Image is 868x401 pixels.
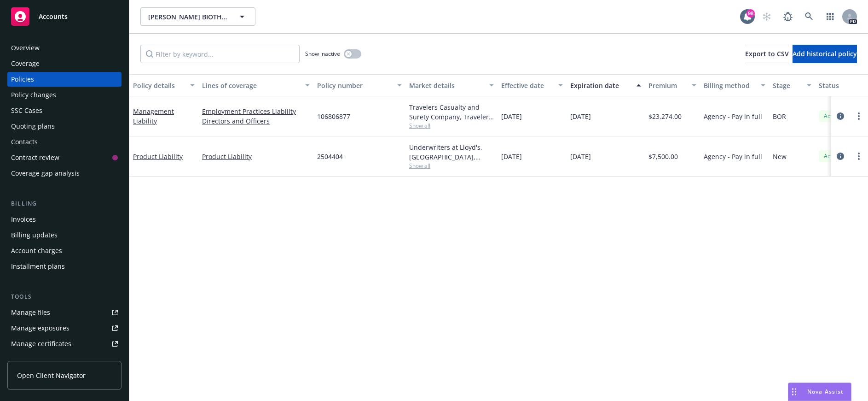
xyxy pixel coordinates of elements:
[7,243,122,258] a: Account charges
[11,352,54,367] div: Manage BORs
[793,49,857,58] span: Add historical policy
[700,74,769,96] button: Billing method
[11,41,40,55] div: Overview
[800,7,818,26] a: Search
[758,7,776,26] a: Start snowing
[645,74,700,96] button: Premium
[409,102,494,122] div: Travelers Casualty and Surety Company, Travelers Insurance
[822,112,841,120] span: Active
[501,81,553,90] div: Effective date
[498,74,567,96] button: Effective date
[313,74,405,96] button: Policy number
[7,352,122,367] a: Manage BORs
[7,199,122,208] div: Billing
[11,72,34,87] div: Policies
[648,112,682,121] span: $23,274.00
[821,7,839,26] a: Switch app
[133,152,183,161] a: Product Liability
[409,162,494,170] span: Show all
[11,243,62,258] div: Account charges
[148,12,228,22] span: [PERSON_NAME] BIOTHERAPEUTICS INC
[788,383,800,401] div: Drag to move
[7,292,122,301] div: Tools
[140,45,300,63] input: Filter by keyword...
[570,152,591,161] span: [DATE]
[567,74,645,96] button: Expiration date
[39,13,68,20] span: Accounts
[835,111,846,122] a: circleInformation
[11,119,55,134] div: Quoting plans
[648,152,678,161] span: $7,500.00
[822,152,841,160] span: Active
[7,150,122,165] a: Contract review
[793,45,857,63] button: Add historical policy
[11,135,38,149] div: Contacts
[746,9,755,18] div: 98
[7,321,122,336] a: Manage exposures
[133,81,185,90] div: Policy details
[773,112,786,121] span: BOR
[7,336,122,351] a: Manage certificates
[7,305,122,320] a: Manage files
[409,122,494,130] span: Show all
[7,56,122,71] a: Coverage
[745,45,789,63] button: Export to CSV
[140,7,255,26] button: [PERSON_NAME] BIOTHERAPEUTICS INC
[11,166,80,181] div: Coverage gap analysis
[409,142,494,162] div: Underwriters at Lloyd's, [GEOGRAPHIC_DATA], [PERSON_NAME] of [GEOGRAPHIC_DATA]
[7,88,122,102] a: Policy changes
[202,116,310,126] a: Directors and Officers
[11,103,42,118] div: SSC Cases
[7,135,122,149] a: Contacts
[7,166,122,181] a: Coverage gap analysis
[11,56,40,71] div: Coverage
[7,119,122,134] a: Quoting plans
[202,106,310,116] a: Employment Practices Liability
[501,152,522,161] span: [DATE]
[7,212,122,227] a: Invoices
[704,81,755,90] div: Billing method
[11,150,59,165] div: Contract review
[570,112,591,121] span: [DATE]
[7,228,122,242] a: Billing updates
[133,107,174,125] a: Management Liability
[501,112,522,121] span: [DATE]
[405,74,498,96] button: Market details
[704,112,762,121] span: Agency - Pay in full
[807,388,844,395] span: Nova Assist
[409,81,484,90] div: Market details
[853,111,864,122] a: more
[11,321,69,336] div: Manage exposures
[704,152,762,161] span: Agency - Pay in full
[570,81,631,90] div: Expiration date
[17,371,86,380] span: Open Client Navigator
[11,259,65,274] div: Installment plans
[129,74,198,96] button: Policy details
[7,4,122,29] a: Accounts
[745,49,789,58] span: Export to CSV
[7,259,122,274] a: Installment plans
[11,228,58,242] div: Billing updates
[835,151,846,162] a: circleInformation
[317,81,392,90] div: Policy number
[202,81,300,90] div: Lines of coverage
[11,305,50,320] div: Manage files
[769,74,815,96] button: Stage
[773,81,801,90] div: Stage
[648,81,686,90] div: Premium
[202,152,310,161] a: Product Liability
[788,383,851,401] button: Nova Assist
[773,152,787,161] span: New
[7,72,122,87] a: Policies
[317,112,350,121] span: 106806877
[7,103,122,118] a: SSC Cases
[11,88,56,102] div: Policy changes
[198,74,313,96] button: Lines of coverage
[11,336,71,351] div: Manage certificates
[317,152,343,161] span: 2504404
[305,50,340,58] span: Show inactive
[853,151,864,162] a: more
[11,212,36,227] div: Invoices
[7,41,122,55] a: Overview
